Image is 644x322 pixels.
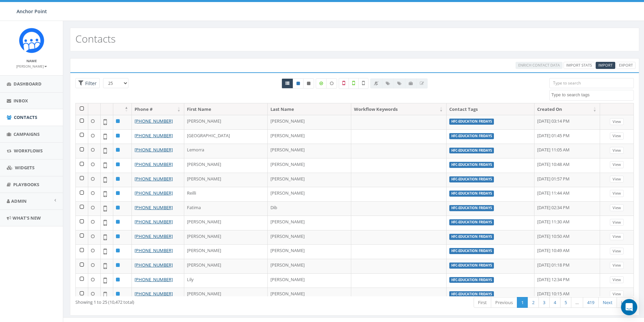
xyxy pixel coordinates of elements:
i: This phone number is subscribed and will receive texts. [296,81,300,85]
label: HFC-Education Fridays [449,234,494,240]
td: [PERSON_NAME] [184,230,268,245]
label: Not a Mobile [339,78,349,89]
a: [PHONE_NUMBER] [135,219,173,225]
input: Type to search [549,78,634,88]
label: HFC-Education Fridays [449,219,494,225]
a: 2 [528,297,539,308]
a: [PHONE_NUMBER] [135,176,173,182]
label: HFC-Education Fridays [449,191,494,197]
img: Rally_platform_Icon_1.png [19,28,44,53]
span: Campaigns [14,131,40,137]
td: Lemorra [184,144,268,158]
td: [PERSON_NAME] [184,244,268,259]
a: 3 [539,297,550,308]
a: [PHONE_NUMBER] [135,276,173,282]
a: 4 [549,297,560,308]
a: [PHONE_NUMBER] [135,132,173,139]
a: Next [598,297,617,308]
label: HFC-Education Fridays [449,205,494,211]
span: Advance Filter [75,78,100,89]
label: HFC-Education Fridays [449,162,494,168]
label: HFC-Education Fridays [449,291,494,297]
label: Data not Enriched [326,78,337,89]
td: [DATE] 12:34 PM [534,273,600,288]
span: Playbooks [13,181,39,188]
td: Dib [268,201,351,216]
label: HFC-Education Fridays [449,119,494,125]
a: 419 [583,297,599,308]
span: Admin [11,198,27,204]
span: Anchor Point [17,8,47,15]
td: [PERSON_NAME] [268,115,351,129]
td: [DATE] 11:44 AM [534,187,600,201]
td: [DATE] 10:15 AM [534,288,600,302]
label: Data Enriched [316,78,327,89]
label: HFC-Education Fridays [449,277,494,283]
a: Export [616,62,636,69]
label: Validated [349,78,359,89]
div: Showing 1 to 25 (10,472 total) [75,296,302,305]
a: Import [596,62,615,69]
a: 5 [560,297,571,308]
td: [GEOGRAPHIC_DATA] [184,129,268,144]
a: Last [617,297,634,308]
a: First [474,297,491,308]
td: Fatima [184,201,268,216]
td: [PERSON_NAME] [268,173,351,187]
label: HFC-Education Fridays [449,248,494,254]
a: View [610,176,624,183]
i: This phone number is unsubscribed and has opted-out of all texts. [307,81,310,85]
td: [PERSON_NAME] [268,288,351,302]
a: View [610,219,624,226]
a: View [610,190,624,197]
th: First Name [184,103,268,115]
a: View [610,276,624,283]
a: [PHONE_NUMBER] [135,204,173,210]
td: [PERSON_NAME] [268,273,351,288]
td: Reilli [184,187,268,201]
small: Name [26,58,37,63]
a: Active [293,78,304,89]
td: [PERSON_NAME] [268,244,351,259]
h2: Contacts [75,33,116,44]
td: [PERSON_NAME] [268,129,351,144]
textarea: Search [551,92,634,98]
a: [PHONE_NUMBER] [135,291,173,297]
th: Phone #: activate to sort column ascending [132,103,184,115]
a: [PHONE_NUMBER] [135,233,173,239]
a: All contacts [282,78,293,89]
span: Contacts [14,114,37,120]
a: 1 [517,297,528,308]
a: … [571,297,583,308]
a: View [610,291,624,298]
td: [PERSON_NAME] [184,259,268,273]
small: [PERSON_NAME] [16,64,47,69]
a: [PHONE_NUMBER] [135,118,173,124]
a: [PHONE_NUMBER] [135,161,173,167]
td: [DATE] 10:50 AM [534,230,600,245]
td: [DATE] 01:18 PM [534,259,600,273]
label: HFC-Education Fridays [449,148,494,154]
th: Contact Tags [447,103,534,115]
a: View [610,161,624,168]
td: [PERSON_NAME] [184,216,268,230]
span: Import [598,63,613,68]
td: [PERSON_NAME] [184,158,268,173]
td: [PERSON_NAME] [184,115,268,129]
td: [DATE] 01:57 PM [534,173,600,187]
a: [PHONE_NUMBER] [135,190,173,196]
th: Last Name [268,103,351,115]
td: [PERSON_NAME] [268,158,351,173]
a: View [610,132,624,140]
a: View [610,118,624,125]
th: Created On: activate to sort column ascending [534,103,600,115]
td: [PERSON_NAME] [268,216,351,230]
td: Lily [184,273,268,288]
a: Opted Out [303,78,314,89]
th: Workflow Keywords: activate to sort column ascending [351,103,447,115]
td: [PERSON_NAME] [268,144,351,158]
a: [PHONE_NUMBER] [135,247,173,253]
td: [DATE] 01:45 PM [534,129,600,144]
td: [PERSON_NAME] [268,187,351,201]
span: Widgets [15,165,34,171]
